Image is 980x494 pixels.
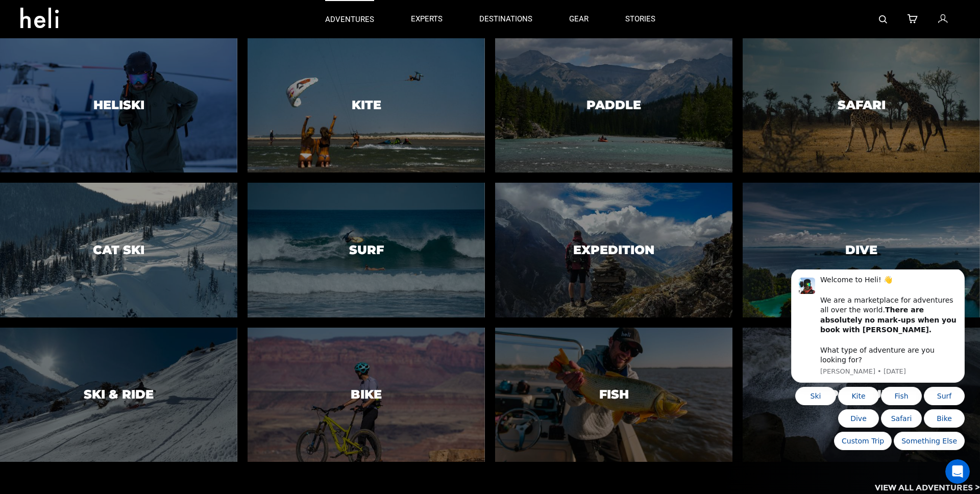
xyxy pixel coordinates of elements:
h3: Bike [351,388,382,401]
h3: Heliski [93,98,144,112]
h3: Kite [352,98,381,112]
h3: Safari [838,98,886,112]
h3: Fish [599,388,629,401]
button: Quick reply: Something Else [118,162,189,181]
h3: Ski & Ride [84,388,154,401]
iframe: Intercom live chat [945,459,970,484]
b: There are absolutely no mark-ups when you book with [PERSON_NAME]. [44,36,181,64]
button: Quick reply: Custom Trip [58,162,116,181]
button: Quick reply: Dive [62,140,103,158]
button: Quick reply: Fish [105,117,146,136]
h3: Cat Ski [93,243,144,257]
button: Quick reply: Kite [62,117,103,136]
div: Welcome to Heli! 👋 We are a marketplace for adventures all over the world. What type of adventure... [44,6,181,95]
iframe: Intercom notifications message [776,269,980,456]
h3: Paddle [586,98,641,112]
h3: Dive [845,243,877,257]
h3: Surf [349,243,384,257]
a: PremiumPremium image [743,328,980,462]
button: Quick reply: Bike [148,140,189,158]
div: Message content [44,6,181,95]
p: adventures [325,14,374,25]
p: destinations [479,14,532,24]
div: Quick reply options [15,117,189,181]
img: Profile image for Carl [23,8,39,24]
p: experts [411,14,443,24]
button: Quick reply: Surf [148,117,189,136]
h3: Expedition [573,243,654,257]
button: Quick reply: Ski [19,117,60,136]
button: Quick reply: Safari [105,140,146,158]
p: Message from Carl, sent 3d ago [44,97,181,107]
img: search-bar-icon.svg [879,15,887,23]
p: View All Adventures > [875,482,980,494]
